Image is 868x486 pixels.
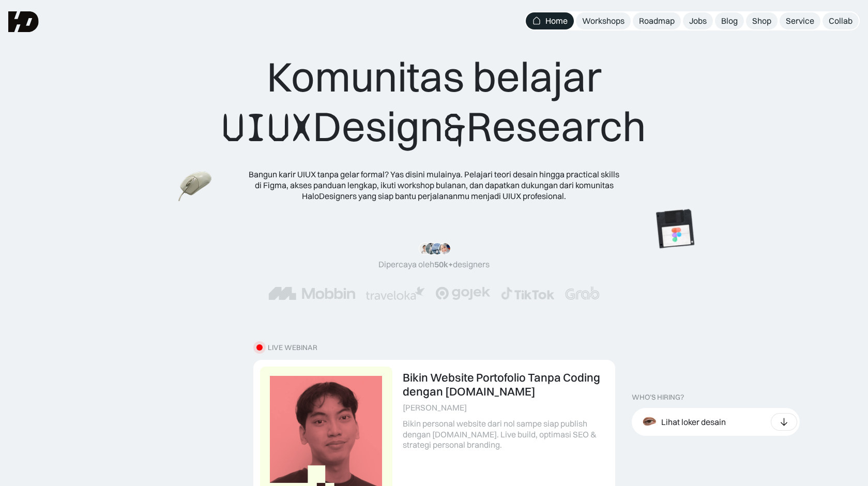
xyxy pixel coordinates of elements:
div: LIVE WEBINAR [268,343,317,352]
div: Bangun karir UIUX tanpa gelar formal? Yas disini mulainya. Pelajari teori desain hingga practical... [248,169,620,201]
span: UIUX [222,103,313,153]
div: Workshops [582,16,625,26]
span: & [444,103,466,153]
div: Lihat loker desain [661,417,726,428]
div: Komunitas belajar Design Research [222,52,646,153]
a: Workshops [576,12,631,29]
a: Collab [823,12,859,29]
div: Jobs [689,16,707,26]
div: Roadmap [639,16,675,26]
div: Collab [829,16,852,26]
div: Shop [752,16,771,26]
a: Blog [715,12,744,29]
div: Blog [721,16,738,26]
span: 50k+ [434,259,453,269]
a: Service [780,12,820,29]
div: Service [786,16,814,26]
div: WHO’S HIRING? [632,393,684,402]
a: Home [526,12,574,29]
div: Dipercaya oleh designers [378,259,490,270]
div: Home [545,16,568,26]
a: Roadmap [633,12,681,29]
a: Shop [746,12,778,29]
a: Jobs [683,12,713,29]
